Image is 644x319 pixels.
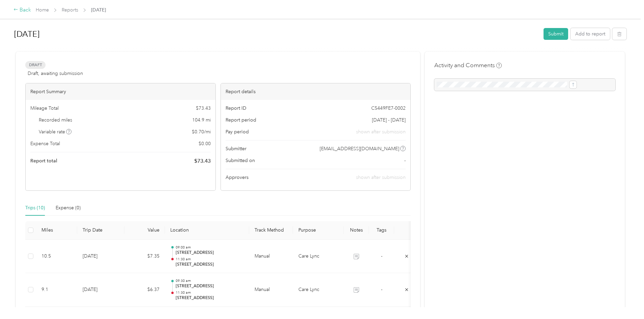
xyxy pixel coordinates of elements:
[176,283,244,289] p: [STREET_ADDRESS]
[344,221,369,240] th: Notes
[226,116,256,124] span: Report period
[25,61,46,69] span: Draft
[77,221,124,240] th: Trip Date
[371,105,406,112] span: C5449FE7-0002
[372,116,406,124] span: [DATE] - [DATE]
[176,245,244,250] p: 09:00 am
[226,174,248,181] span: Approvers
[176,250,244,256] p: [STREET_ADDRESS]
[36,273,77,307] td: 9.1
[226,145,246,152] span: Submitter
[293,240,344,273] td: Care Lync
[28,70,83,77] span: Draft, awaiting submission
[36,240,77,273] td: 10.5
[226,128,249,135] span: Pay period
[381,253,382,259] span: -
[77,240,124,273] td: [DATE]
[176,290,244,295] p: 11:30 am
[165,221,249,240] th: Location
[192,128,211,135] span: $ 0.70 / mi
[194,157,211,165] span: $ 73.43
[226,105,246,112] span: Report ID
[196,105,211,112] span: $ 73.43
[26,83,215,100] div: Report Summary
[62,7,78,13] a: Reports
[13,6,31,14] div: Back
[56,204,81,212] div: Expense (0)
[221,83,411,100] div: Report details
[381,287,382,292] span: -
[124,221,165,240] th: Value
[356,175,406,180] span: shown after submission
[39,128,72,135] span: Variable rate
[404,157,406,164] span: -
[249,273,293,307] td: Manual
[124,240,165,273] td: $7.35
[293,273,344,307] td: Care Lync
[30,105,59,112] span: Mileage Total
[369,221,394,240] th: Tags
[91,6,106,14] span: [DATE]
[544,28,568,40] button: Submit
[176,257,244,262] p: 11:30 am
[36,221,77,240] th: Miles
[226,157,255,164] span: Submitted on
[30,140,60,147] span: Expense Total
[606,281,644,319] iframe: Everlance-gr Chat Button Frame
[77,273,124,307] td: [DATE]
[176,262,244,268] p: [STREET_ADDRESS]
[176,278,244,283] p: 09:30 am
[293,221,344,240] th: Purpose
[249,240,293,273] td: Manual
[36,7,49,13] a: Home
[434,61,502,70] h4: Activity and Comments
[249,221,293,240] th: Track Method
[30,157,57,164] span: Report total
[14,26,539,42] h1: Aug 2025
[320,145,399,152] span: [EMAIL_ADDRESS][DOMAIN_NAME]
[124,273,165,307] td: $6.37
[192,116,211,124] span: 104.9 mi
[356,128,406,135] span: shown after submission
[176,295,244,301] p: [STREET_ADDRESS]
[39,116,72,124] span: Recorded miles
[199,140,211,147] span: $ 0.00
[25,204,45,212] div: Trips (10)
[570,28,610,40] button: Add to report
